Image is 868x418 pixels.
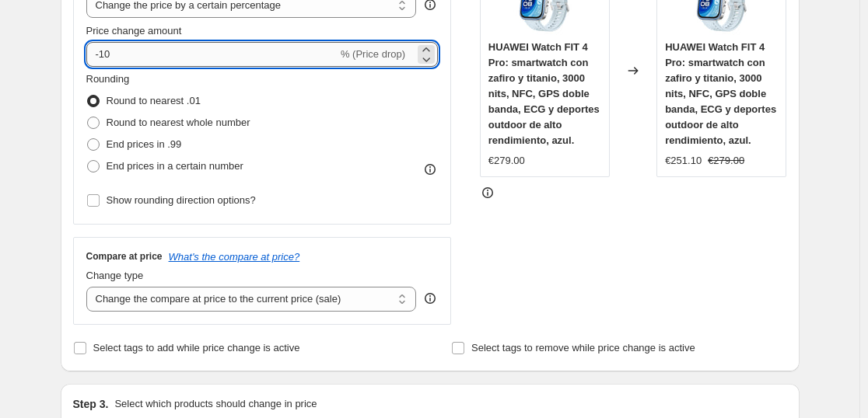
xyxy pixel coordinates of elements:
span: Show rounding direction options? [107,194,256,206]
span: HUAWEI Watch FIT 4 Pro: smartwatch con zafiro y titanio, 3000 nits, NFC, GPS doble banda, ECG y d... [488,41,600,146]
span: Select tags to add while price change is active [93,342,300,354]
h2: Step 3. [73,396,109,412]
span: End prices in .99 [107,138,182,150]
span: Price change amount [86,25,182,37]
span: Change type [86,270,144,281]
button: What's the compare at price? [169,251,300,263]
div: €251.10 [665,153,702,169]
span: Round to nearest whole number [107,117,250,128]
span: End prices in a certain number [107,160,243,172]
div: €279.00 [488,153,525,169]
p: Select which products should change in price [114,396,317,412]
span: % (Price drop) [341,48,405,60]
span: HUAWEI Watch FIT 4 Pro: smartwatch con zafiro y titanio, 3000 nits, NFC, GPS doble banda, ECG y d... [665,41,776,146]
strike: €279.00 [708,153,744,169]
span: Round to nearest .01 [107,95,201,106]
span: Select tags to remove while price change is active [471,342,695,354]
span: Rounding [86,73,130,85]
h3: Compare at price [86,250,163,263]
div: help [422,291,438,306]
input: -15 [86,42,338,67]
